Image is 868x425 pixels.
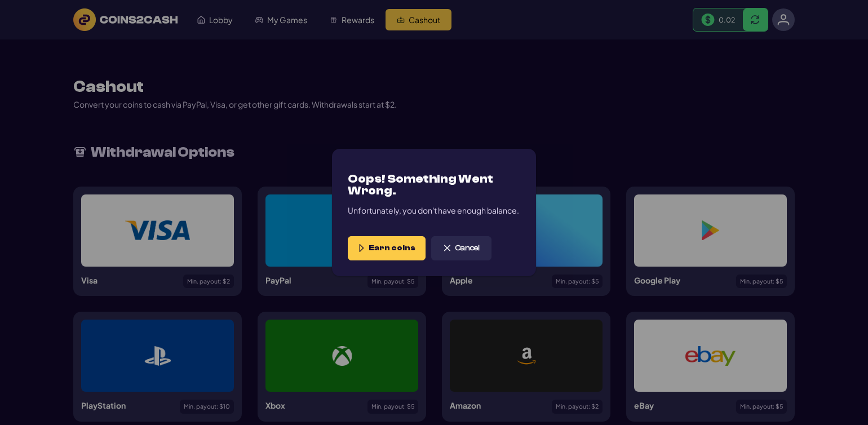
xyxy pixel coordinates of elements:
[348,173,520,197] h1: Oops! Something Went Wrong.
[443,244,451,252] img: cancel logo
[348,236,426,260] button: Earn coins
[369,244,415,253] span: Earn coins
[348,205,520,216] p: Unfortunately, you don't have enough balance.
[431,236,491,260] button: Cancel
[455,244,480,253] span: Cancel
[358,244,365,253] img: play logo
